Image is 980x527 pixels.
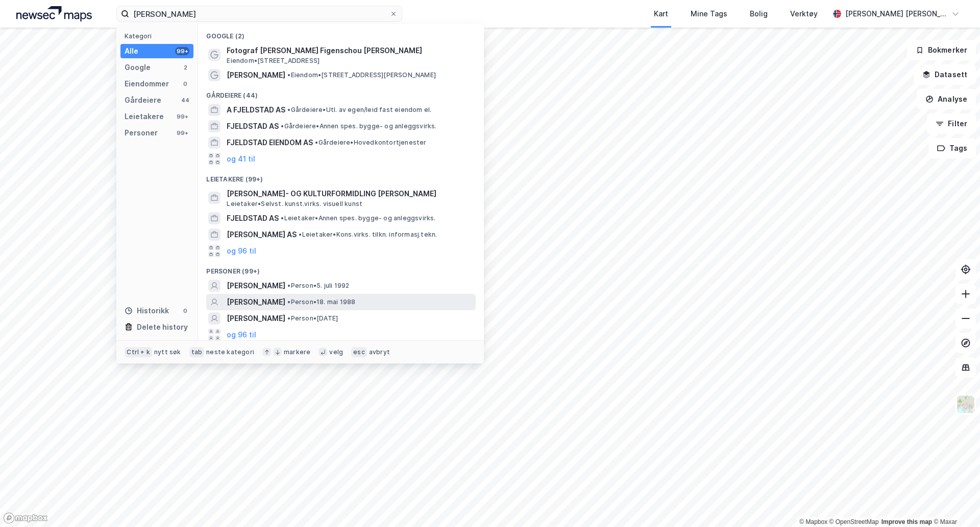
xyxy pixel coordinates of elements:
[287,71,436,79] span: Eiendom • [STREET_ADDRESS][PERSON_NAME]
[227,296,285,308] span: [PERSON_NAME]
[329,348,343,356] div: velg
[287,282,290,289] span: •
[198,83,484,102] div: Gårdeiere (44)
[227,200,362,208] span: Leietaker • Selvst. kunst.virks. visuell kunst
[125,45,138,57] div: Alle
[227,69,285,81] span: [PERSON_NAME]
[281,122,436,130] span: Gårdeiere • Annen spes. bygge- og anleggsvirks.
[691,8,727,20] div: Mine Tags
[125,110,164,123] div: Leietakere
[281,214,435,222] span: Leietaker • Annen spes. bygge- og anleggsvirks.
[175,129,189,137] div: 99+
[315,139,426,147] span: Gårdeiere • Hovedkontortjenester
[845,8,947,20] div: [PERSON_NAME] [PERSON_NAME]
[181,80,189,88] div: 0
[914,64,976,85] button: Datasett
[929,478,980,527] div: Kontrollprogram for chat
[227,245,256,257] button: og 96 til
[198,259,484,278] div: Personer (99+)
[881,518,932,525] a: Improve this map
[181,96,189,104] div: 44
[369,348,390,356] div: avbryt
[927,113,976,134] button: Filter
[227,153,255,165] button: og 41 til
[351,347,367,357] div: esc
[227,188,472,200] span: [PERSON_NAME]- OG KULTURFORMIDLING [PERSON_NAME]
[16,6,92,21] img: logo.a4113a55bc3d86da70a041830d287a7e.svg
[129,6,389,21] input: Søk på adresse, matrikkel, gårdeiere, leietakere eller personer
[125,305,169,317] div: Historikk
[227,120,279,132] span: FJELDSTAD AS
[227,104,285,116] span: A FJELDSTAD AS
[206,348,254,356] div: neste kategori
[198,167,484,186] div: Leietakere (99+)
[175,112,189,121] div: 99+
[227,212,279,224] span: FJELDSTAD AS
[790,8,818,20] div: Verktøy
[281,214,284,222] span: •
[799,518,827,525] a: Mapbox
[125,32,193,40] div: Kategori
[287,282,349,290] span: Person • 5. juli 1992
[829,518,879,525] a: OpenStreetMap
[3,512,48,524] a: Mapbox homepage
[125,347,152,357] div: Ctrl + k
[281,122,284,130] span: •
[227,136,313,149] span: FJELDSTAD EIENDOM AS
[125,127,158,139] div: Personer
[287,314,338,323] span: Person • [DATE]
[750,8,768,20] div: Bolig
[154,348,181,356] div: nytt søk
[227,228,297,241] span: [PERSON_NAME] AS
[198,24,484,42] div: Google (2)
[929,478,980,527] iframe: Chat Widget
[125,78,169,90] div: Eiendommer
[299,231,437,239] span: Leietaker • Kons.virks. tilkn. informasj.tekn.
[928,138,976,158] button: Tags
[284,348,310,356] div: markere
[189,347,205,357] div: tab
[227,57,320,65] span: Eiendom • [STREET_ADDRESS]
[227,312,285,325] span: [PERSON_NAME]
[287,298,355,306] span: Person • 18. mai 1988
[181,307,189,315] div: 0
[227,329,256,341] button: og 96 til
[227,44,472,57] span: Fotograf [PERSON_NAME] Figenschou [PERSON_NAME]
[287,314,290,322] span: •
[227,280,285,292] span: [PERSON_NAME]
[137,321,188,333] div: Delete history
[125,94,161,106] div: Gårdeiere
[299,231,302,238] span: •
[125,61,151,74] div: Google
[907,40,976,60] button: Bokmerker
[917,89,976,109] button: Analyse
[654,8,668,20] div: Kart
[175,47,189,55] div: 99+
[956,395,975,414] img: Z
[287,71,290,79] span: •
[315,139,318,146] span: •
[287,106,290,113] span: •
[287,298,290,306] span: •
[181,63,189,72] div: 2
[287,106,431,114] span: Gårdeiere • Utl. av egen/leid fast eiendom el.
